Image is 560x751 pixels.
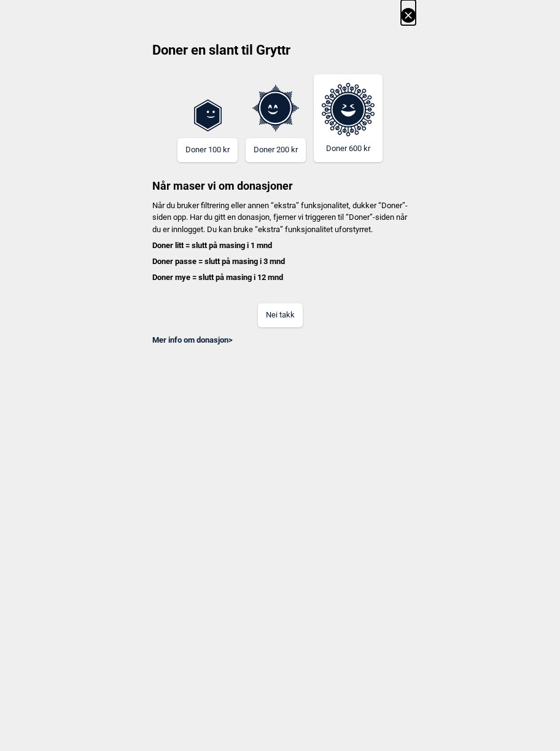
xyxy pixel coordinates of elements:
[152,241,272,250] b: Doner litt = slutt på masing i 1 mnd
[144,41,416,68] h2: Doner en slant til Gryttr
[258,303,303,327] button: Nei takk
[152,257,285,266] b: Doner passe = slutt på masing i 3 mnd
[144,200,416,284] p: Når du bruker filtrering eller annen “ekstra” funksjonalitet, dukker “Doner”-siden opp. Har du gi...
[177,138,238,162] button: Doner 100 kr
[152,273,283,282] b: Doner mye = slutt på masing i 12 mnd
[314,74,383,162] button: Doner 600 kr
[152,335,233,344] a: Mer info om donasjon>
[144,162,416,193] h3: Når maser vi om donasjoner
[246,138,306,162] button: Doner 200 kr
